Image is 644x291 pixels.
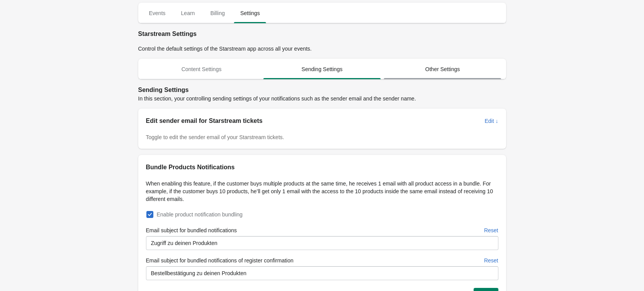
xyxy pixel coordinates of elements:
[204,6,231,20] span: Billing
[146,133,498,141] div: Toggle to edit the sender email of your Starstream tickets.
[263,62,381,76] span: Sending Settings
[138,85,506,95] h2: Sending Settings
[146,180,498,203] p: When enabling this feature, if the customer buys multiple products at the same time, he receives ...
[138,85,506,102] div: In this section, your controlling sending settings of your notifications such as the sender email...
[175,6,201,20] span: Learn
[484,257,498,264] span: Reset
[481,254,501,267] button: Reset
[138,29,506,39] h2: Starstream Settings
[484,118,498,124] span: Edit ↓
[138,45,506,53] div: Control the default settings of the Starstream app across all your events.
[143,62,260,76] span: Content Settings
[143,6,172,20] span: Events
[146,226,237,234] label: Email subject for bundled notifications
[484,227,498,233] span: Reset
[146,116,479,126] h2: Edit sender email for Starstream tickets
[146,257,294,264] label: Email subject for bundled notifications of register confirmation
[481,223,501,237] button: Reset
[384,62,501,76] span: Other Settings
[234,6,266,20] span: Settings
[481,114,501,128] button: Edit ↓
[146,163,498,172] h2: Bundle Products Notifications
[157,211,243,218] span: Enable product notification bundling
